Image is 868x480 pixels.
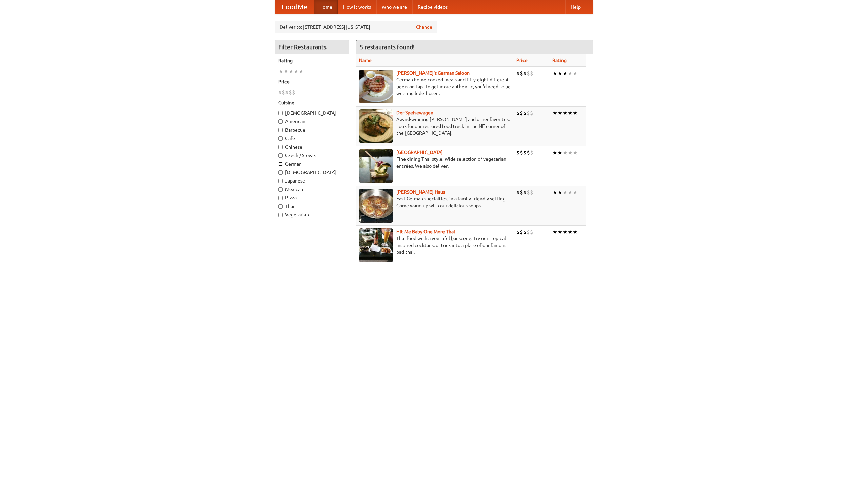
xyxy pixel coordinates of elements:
a: [PERSON_NAME]'s German Saloon [396,70,470,76]
img: esthers.jpg [359,70,393,103]
input: Pizza [278,196,283,200]
label: Mexican [278,186,346,193]
h4: Filter Restaurants [275,40,349,54]
input: Japanese [278,179,283,183]
a: Price [516,58,528,63]
li: $ [527,109,530,117]
li: $ [520,149,523,156]
input: Thai [278,204,283,209]
li: ★ [568,149,573,156]
input: German [278,162,283,166]
li: $ [516,70,520,77]
li: ★ [294,68,299,75]
li: $ [520,70,523,77]
li: $ [520,189,523,196]
li: ★ [557,228,563,236]
label: Thai [278,203,346,210]
input: Chinese [278,145,283,149]
h5: Price [278,78,346,85]
h5: Rating [278,57,346,64]
li: $ [520,228,523,236]
label: Pizza [278,194,346,201]
li: $ [530,149,533,156]
label: [DEMOGRAPHIC_DATA] [278,169,346,176]
li: $ [516,228,520,236]
li: $ [530,228,533,236]
a: [PERSON_NAME] Haus [396,189,445,195]
a: Rating [552,58,567,63]
a: Hit Me Baby One More Thai [396,229,455,234]
input: Vegetarian [278,213,283,217]
img: kohlhaus.jpg [359,189,393,223]
li: ★ [283,68,289,75]
li: ★ [557,149,563,156]
li: ★ [552,149,557,156]
li: $ [289,89,292,96]
label: [DEMOGRAPHIC_DATA] [278,110,346,116]
li: $ [523,70,527,77]
li: ★ [568,70,573,77]
li: ★ [299,68,304,75]
li: ★ [568,109,573,117]
input: American [278,119,283,124]
li: $ [523,189,527,196]
input: [DEMOGRAPHIC_DATA] [278,111,283,115]
input: [DEMOGRAPHIC_DATA] [278,170,283,175]
ng-pluralize: 5 restaurants found! [360,44,415,50]
li: $ [516,109,520,117]
li: $ [527,149,530,156]
li: ★ [563,189,568,196]
li: $ [527,228,530,236]
label: Czech / Slovak [278,152,346,159]
li: ★ [573,109,578,117]
input: Czech / Slovak [278,153,283,158]
li: $ [285,89,289,96]
li: $ [292,89,295,96]
li: $ [527,189,530,196]
a: Der Speisewagen [396,110,433,115]
li: ★ [573,149,578,156]
a: [GEOGRAPHIC_DATA] [396,150,443,155]
a: Recipe videos [412,0,453,14]
li: ★ [552,189,557,196]
label: Japanese [278,177,346,184]
p: East German specialties, in a family-friendly setting. Come warm up with our delicious soups. [359,195,511,209]
label: Chinese [278,143,346,150]
label: German [278,160,346,167]
li: $ [523,228,527,236]
li: $ [530,189,533,196]
li: ★ [563,228,568,236]
h5: Cuisine [278,99,346,106]
label: Cafe [278,135,346,142]
p: Thai food with a youthful bar scene. Try our tropical inspired cocktails, or tuck into a plate of... [359,235,511,255]
a: Home [314,0,338,14]
img: speisewagen.jpg [359,109,393,143]
li: ★ [568,228,573,236]
a: FoodMe [275,0,314,14]
p: Award-winning [PERSON_NAME] and other favorites. Look for our restored food truck in the NE corne... [359,116,511,136]
li: ★ [563,70,568,77]
li: ★ [552,70,557,77]
li: ★ [568,189,573,196]
li: ★ [573,189,578,196]
li: $ [523,109,527,117]
label: Vegetarian [278,211,346,218]
li: $ [278,89,282,96]
li: $ [530,70,533,77]
li: ★ [552,109,557,117]
li: ★ [557,109,563,117]
li: ★ [557,189,563,196]
li: ★ [573,70,578,77]
li: $ [523,149,527,156]
li: $ [520,109,523,117]
div: Deliver to: [STREET_ADDRESS][US_STATE] [275,21,437,33]
p: German home-cooked meals and fifty-eight different beers on tap. To get more authentic, you'd nee... [359,76,511,97]
img: satay.jpg [359,149,393,183]
img: babythai.jpg [359,228,393,262]
li: $ [516,149,520,156]
a: Change [416,24,432,31]
li: ★ [552,228,557,236]
a: How it works [338,0,376,14]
